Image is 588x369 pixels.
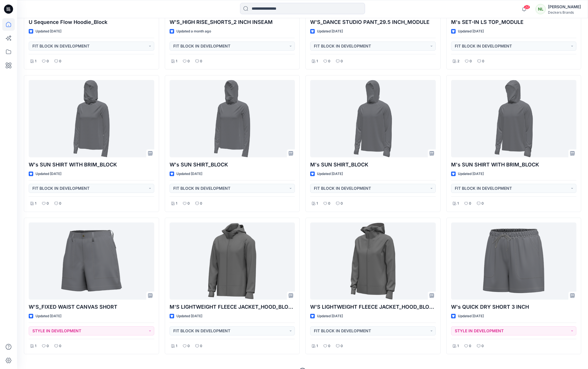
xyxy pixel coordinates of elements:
[548,10,581,15] div: Deckers Brands
[328,201,330,207] p: 0
[187,201,190,207] p: 0
[316,58,318,64] p: 1
[451,161,577,169] p: M's SUN SHIRT WITH BRIM_BLOCK
[29,80,154,157] a: W's SUN SHIRT WITH BRIM_BLOCK
[328,343,330,349] p: 0
[35,58,36,64] p: 1
[170,80,295,157] a: W's SUN SHIRT_BLOCK
[341,201,343,207] p: 0
[47,343,49,349] p: 0
[310,303,436,311] p: W'S LIGHTWEIGHT FLEECE JACKET_HOOD_BLOCK
[170,303,295,311] p: M'S LIGHTWEIGHT FLEECE JACKET_HOOD_BLOCK
[470,58,472,64] p: 0
[200,201,202,207] p: 0
[29,303,154,311] p: W'S_FIXED WAIST CANVAS SHORT
[457,201,459,207] p: 1
[310,222,436,300] a: W'S LIGHTWEIGHT FLEECE JACKET_HOOD_BLOCK
[47,201,49,207] p: 0
[29,222,154,300] a: W'S_FIXED WAIST CANVAS SHORT
[317,28,343,34] p: Updated [DATE]
[481,201,484,207] p: 0
[451,18,577,26] p: M's SET-IN LS TOP_MODULE
[170,222,295,300] a: M'S LIGHTWEIGHT FLEECE JACKET_HOOD_BLOCK
[176,313,202,319] p: Updated [DATE]
[35,343,36,349] p: 1
[187,343,190,349] p: 0
[469,343,471,349] p: 0
[535,4,546,14] div: NL
[548,3,581,10] div: [PERSON_NAME]
[316,343,318,349] p: 1
[482,58,484,64] p: 0
[458,313,484,319] p: Updated [DATE]
[328,58,330,64] p: 0
[59,201,61,207] p: 0
[317,171,343,177] p: Updated [DATE]
[35,201,36,207] p: 1
[310,161,436,169] p: M's SUN SHIRT_BLOCK
[187,58,190,64] p: 0
[36,28,61,34] p: Updated [DATE]
[310,80,436,157] a: M's SUN SHIRT_BLOCK
[451,303,577,311] p: W's QUICK DRY SHORT 3 INCH
[29,161,154,169] p: W's SUN SHIRT WITH BRIM_BLOCK
[469,201,471,207] p: 0
[524,5,530,9] span: 22
[317,313,343,319] p: Updated [DATE]
[176,171,202,177] p: Updated [DATE]
[170,18,295,26] p: W'S_HIGH RISE_SHORTS_2 INCH INSEAM
[481,343,484,349] p: 0
[200,58,202,64] p: 0
[316,201,318,207] p: 1
[341,58,343,64] p: 0
[457,343,459,349] p: 1
[451,80,577,157] a: M's SUN SHIRT WITH BRIM_BLOCK
[29,18,154,26] p: U Sequence Flow Hoodie_Block
[200,343,202,349] p: 0
[176,28,211,34] p: Updated a month ago
[451,222,577,300] a: W's QUICK DRY SHORT 3 INCH
[176,201,177,207] p: 1
[36,171,61,177] p: Updated [DATE]
[310,18,436,26] p: W'S_DANCE STUDIO PANT_29.5 INCH_MODULE
[458,171,484,177] p: Updated [DATE]
[59,58,61,64] p: 0
[47,58,49,64] p: 0
[176,58,177,64] p: 1
[457,58,459,64] p: 2
[458,28,484,34] p: Updated [DATE]
[59,343,61,349] p: 0
[170,161,295,169] p: W's SUN SHIRT_BLOCK
[36,313,61,319] p: Updated [DATE]
[341,343,343,349] p: 0
[176,343,177,349] p: 1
